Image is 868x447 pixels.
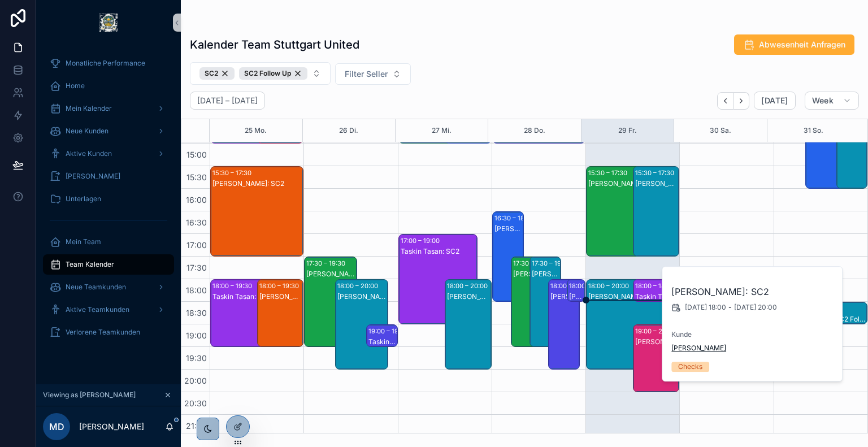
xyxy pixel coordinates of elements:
div: 16:30 – 18:30[PERSON_NAME]: SC2 [493,212,523,301]
span: 18:00 [183,285,210,295]
span: Neue Kunden [66,127,108,136]
div: [PERSON_NAME]: SC2 [212,179,302,188]
div: 18:00 – 19:30[PERSON_NAME]: SC2 Follow Up [258,280,303,346]
div: 15:30 – 17:30[PERSON_NAME]: SC2 [633,167,679,256]
a: Neue Kunden [43,121,174,141]
button: Select Button [190,62,331,85]
span: Week [812,96,834,106]
a: Team Kalender [43,254,174,275]
div: 18:00 – 20:00[PERSON_NAME]: SC2 [336,280,388,369]
span: 20:30 [181,398,210,408]
span: Team Kalender [66,260,114,269]
div: Taskin Tasan: SC2 Follow Up [368,337,396,346]
div: [PERSON_NAME]: SC2 [447,292,491,301]
div: 15:30 – 17:30[PERSON_NAME]: SC2 [587,167,665,256]
div: [PERSON_NAME]: SC2 [513,270,541,279]
a: Unterlagen [43,189,174,209]
button: 25 Mo. [245,119,267,142]
div: 18:00 – 18:30 [635,280,678,292]
div: [PERSON_NAME]: SC2 [306,270,356,279]
span: 19:00 [183,331,210,340]
span: Aktive Teamkunden [66,305,129,314]
div: [PERSON_NAME]: SC2 [532,270,560,279]
div: 17:00 – 19:00 [401,235,442,246]
h2: [PERSON_NAME]: SC2 [671,285,834,298]
span: [PERSON_NAME] [671,344,726,353]
div: 17:30 – 19:30[PERSON_NAME]: SC2 [530,257,561,346]
span: [DATE] 18:00 [685,303,726,312]
div: 17:30 – 19:30 [532,258,574,269]
button: Unselect SC_2 [199,67,235,80]
span: Unterlagen [66,194,101,203]
div: 17:30 – 19:30 [513,258,555,269]
div: [PERSON_NAME] Böckmann: SC2 Follow Up [635,337,679,346]
div: Taskin Tasan: SC2 Follow Up [212,292,288,301]
button: Next [734,92,749,110]
div: 18:00 – 19:30 [259,280,302,292]
span: 16:30 [183,218,210,227]
div: 18:00 – 20:00 [447,280,491,292]
span: Filter Seller [345,68,388,80]
div: 19:00 – 20:30 [635,326,679,337]
button: Back [717,92,734,110]
a: Neue Teamkunden [43,277,174,297]
span: [PERSON_NAME] [66,172,120,181]
span: Mein Team [66,237,101,246]
div: [PERSON_NAME]: SC2 [588,292,664,301]
p: [PERSON_NAME] [79,421,144,432]
span: 19:30 [183,353,210,363]
span: Home [66,81,85,90]
span: [DATE] [761,96,788,106]
button: 31 So. [804,119,823,142]
span: Aktive Kunden [66,149,112,158]
div: [PERSON_NAME]: SC2 Follow Up [569,292,584,301]
div: [PERSON_NAME]: SC2 [588,179,664,188]
button: 29 Fr. [618,119,637,142]
a: Aktive Kunden [43,144,174,164]
div: 19:00 – 19:30Taskin Tasan: SC2 Follow Up [367,325,397,346]
div: 16:30 – 18:30 [494,212,537,224]
div: Taskin Tasan: SC2 [401,247,476,256]
div: 14:00 – 16:00[PERSON_NAME]: SC2 [837,99,867,188]
button: 27 Mi. [432,119,452,142]
h1: Kalender Team Stuttgart United [190,37,359,53]
span: 16:00 [183,195,210,205]
span: Kunde [671,330,834,339]
div: SC2 Follow Up [239,67,307,80]
span: Viewing as [PERSON_NAME] [43,390,136,400]
button: 28 Do. [524,119,545,142]
div: 14:00 – 16:00[PERSON_NAME]: SC2 [806,99,858,188]
div: 18:00 – 19:30 [212,280,255,292]
a: [PERSON_NAME] [43,166,174,186]
span: 17:30 [184,263,210,272]
span: 17:00 [184,240,210,250]
div: 18:00 – 20:00 [337,280,381,292]
div: [PERSON_NAME]: SC2 [550,292,579,301]
button: Unselect SC_2_FOLLOW_UP [239,67,307,80]
div: 17:30 – 19:30[PERSON_NAME]: SC2 [305,257,357,346]
div: [PERSON_NAME]: SC2 [494,224,523,233]
div: [PERSON_NAME]: SC2 [337,292,387,301]
div: Checks [678,362,702,372]
div: 19:00 – 20:30[PERSON_NAME] Böckmann: SC2 Follow Up [633,325,679,392]
div: 18:00 – 18:30 [569,280,611,292]
span: Verlorene Teamkunden [66,328,140,337]
span: Neue Teamkunden [66,283,126,292]
button: 26 Di. [339,119,358,142]
button: [DATE] [754,92,795,110]
div: 15:30 – 17:30 [588,167,630,179]
span: 18:30 [183,308,210,318]
a: Aktive Teamkunden [43,300,174,320]
a: Mein Kalender [43,98,174,119]
span: 15:00 [184,150,210,159]
a: Mein Team [43,232,174,252]
div: 18:00 – 19:30Taskin Tasan: SC2 Follow Up [211,280,289,346]
div: [PERSON_NAME]: SC2 Follow Up [259,292,303,301]
span: Monatliche Performance [66,59,145,68]
span: Mein Kalender [66,104,112,113]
